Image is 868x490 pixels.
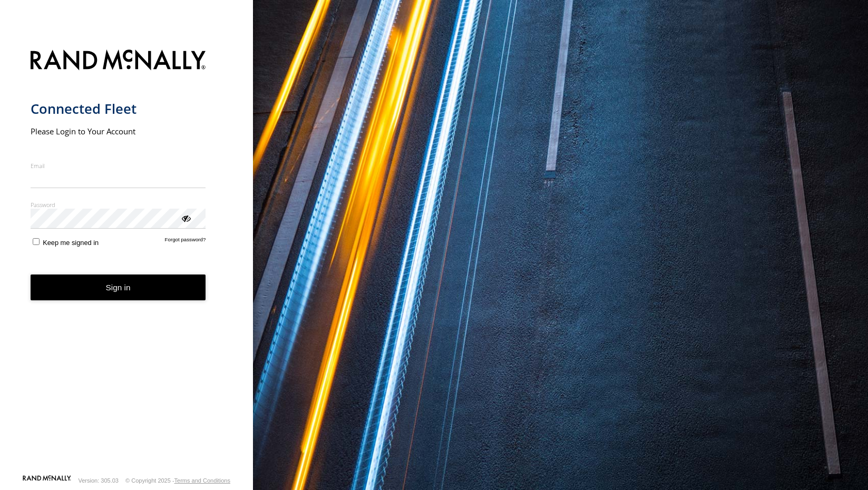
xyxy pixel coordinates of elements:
form: main [31,43,223,474]
h2: Please Login to Your Account [31,126,206,136]
h1: Connected Fleet [31,100,206,117]
div: Version: 305.03 [79,477,119,484]
img: Rand McNally [31,47,206,74]
a: Terms and Conditions [174,477,230,484]
span: Keep me signed in [43,239,99,247]
a: Forgot password? [165,237,206,247]
label: Password [31,201,206,209]
div: ViewPassword [180,212,191,223]
label: Email [31,162,206,170]
div: © Copyright 2025 - [125,477,230,484]
input: Keep me signed in [33,238,40,245]
button: Sign in [31,275,206,300]
a: Visit our Website [23,475,71,486]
